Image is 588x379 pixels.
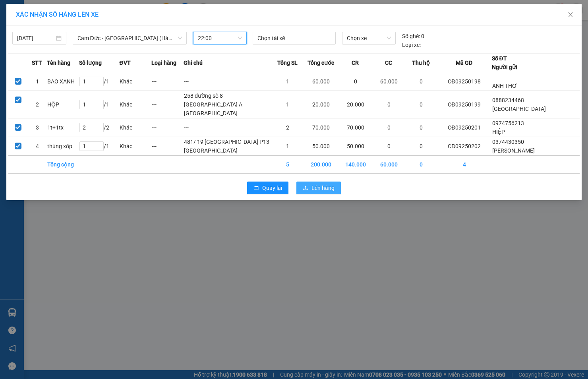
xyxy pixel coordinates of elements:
[198,32,242,44] span: 22:00
[184,137,271,156] td: 481/ 19 [GEOGRAPHIC_DATA] P13 [GEOGRAPHIC_DATA]
[352,58,359,67] span: CR
[338,156,373,174] td: 140.000
[385,58,392,67] span: CC
[559,4,582,26] button: Close
[492,106,546,112] span: [GEOGRAPHIC_DATA]
[119,118,151,137] td: Khác
[492,83,517,89] span: ANH THƠ
[492,147,535,154] span: [PERSON_NAME]
[76,16,132,26] div: AN GIA LẠC
[75,42,132,61] div: 60.000
[151,137,184,156] td: ---
[75,42,92,60] span: Chưa thu :
[567,12,574,18] span: close
[492,120,524,126] span: 0974756213
[262,184,282,192] span: Quay lại
[79,58,102,67] span: Số lượng
[32,58,42,67] span: STT
[47,118,79,137] td: 1t+1tx
[412,58,430,67] span: Thu hộ
[271,91,304,118] td: 1
[492,97,524,103] span: 0888234468
[437,156,492,174] td: 4
[79,137,120,156] td: / 1
[304,137,338,156] td: 50.000
[304,118,338,137] td: 70.000
[253,185,259,191] span: rollback
[7,7,70,25] div: [PERSON_NAME]
[304,72,338,91] td: 60.000
[405,156,437,174] td: 0
[303,185,308,191] span: upload
[151,118,184,137] td: ---
[296,182,341,194] button: uploadLên hàng
[151,72,184,91] td: ---
[184,91,271,118] td: 258 đường số 8 [GEOGRAPHIC_DATA] A [GEOGRAPHIC_DATA]
[402,41,421,49] span: Loại xe:
[76,8,95,16] span: Nhận:
[271,156,304,174] td: 5
[119,72,151,91] td: Khác
[405,91,437,118] td: 0
[119,58,130,67] span: ĐVT
[7,7,19,15] span: Gửi:
[27,137,46,156] td: 4
[373,137,405,156] td: 0
[373,118,405,137] td: 0
[79,72,120,91] td: / 1
[76,26,132,37] div: 0908004228
[79,118,120,137] td: / 2
[184,58,203,67] span: Ghi chú
[76,7,132,16] div: Quận 5
[402,32,420,41] span: Số ghế:
[151,91,184,118] td: ---
[271,72,304,91] td: 1
[373,91,405,118] td: 0
[347,32,391,44] span: Chọn xe
[338,118,373,137] td: 70.000
[119,91,151,118] td: Khác
[47,58,70,67] span: Tên hàng
[47,91,79,118] td: HỘP
[492,54,517,72] div: Số ĐT Người gửi
[17,34,54,43] input: 13/09/2025
[304,91,338,118] td: 20.000
[271,137,304,156] td: 1
[27,91,46,118] td: 2
[405,137,437,156] td: 0
[405,118,437,137] td: 0
[373,72,405,91] td: 60.000
[77,32,182,44] span: Cam Đức - Sài Gòn (Hàng hóa)
[16,11,99,18] span: XÁC NHẬN SỐ HÀNG LÊN XE
[456,58,472,67] span: Mã GD
[437,137,492,156] td: CĐ09250202
[338,72,373,91] td: 0
[437,91,492,118] td: CĐ09250199
[184,72,271,91] td: ---
[27,72,46,91] td: 1
[151,58,176,67] span: Loại hàng
[308,58,334,67] span: Tổng cước
[178,36,182,41] span: down
[277,58,298,67] span: Tổng SL
[47,72,79,91] td: BAO XANH
[373,156,405,174] td: 60.000
[437,72,492,91] td: CĐ09250198
[47,137,79,156] td: thùng xốp
[437,118,492,137] td: CĐ09250201
[402,32,424,41] div: 0
[271,118,304,137] td: 2
[119,137,151,156] td: Khác
[184,118,271,137] td: ---
[79,91,120,118] td: / 1
[304,156,338,174] td: 200.000
[405,72,437,91] td: 0
[492,139,524,145] span: 0374430350
[338,91,373,118] td: 20.000
[311,184,335,192] span: Lên hàng
[492,129,505,135] span: HIỆP
[338,137,373,156] td: 50.000
[47,156,79,174] td: Tổng cộng
[7,25,70,34] div: ANH THƠ
[27,118,46,137] td: 3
